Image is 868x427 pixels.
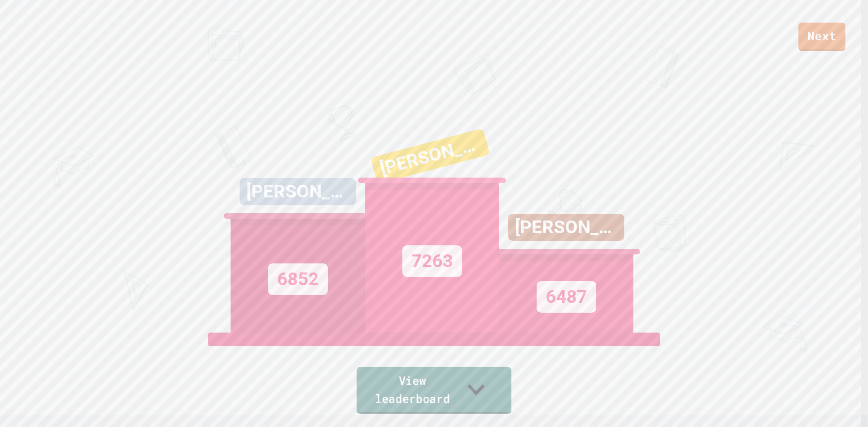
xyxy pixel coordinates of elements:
div: 7263 [402,245,462,277]
div: 6487 [537,281,596,313]
div: 6852 [268,263,328,295]
a: Next [798,23,845,51]
div: [PERSON_NAME] [508,214,624,241]
div: [PERSON_NAME] [240,178,356,205]
a: View leaderboard [357,367,511,414]
div: [PERSON_NAME]. [371,128,490,184]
